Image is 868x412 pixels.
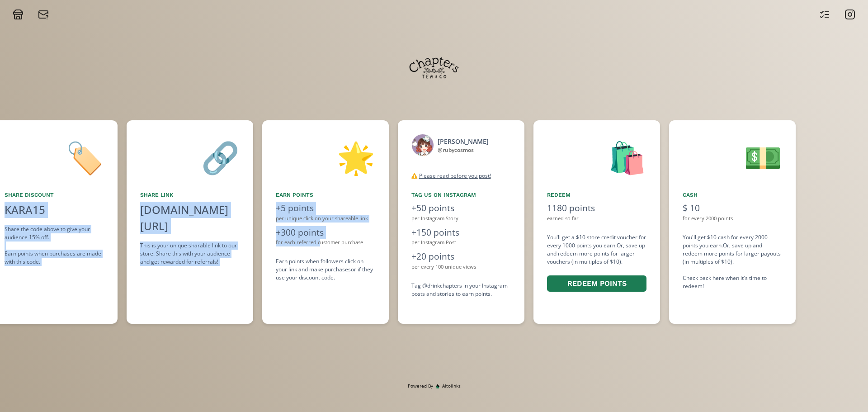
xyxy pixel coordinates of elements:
div: +5 points [276,202,375,215]
div: [DOMAIN_NAME][URL] [140,202,240,234]
div: You'll get $10 cash for every 2000 points you earn. Or, save up and redeem more points for larger... [683,233,782,290]
div: per unique click on your shareable link [276,215,375,223]
div: 💵 [683,134,782,180]
div: This is your unique sharable link to our store. Share this with your audience and get rewarded fo... [140,242,240,266]
div: per every 100 unique views [411,263,511,271]
div: Share Link [140,191,240,199]
div: +300 points [276,226,375,239]
button: Redeem points [547,275,646,292]
div: +20 points [411,250,511,263]
div: Cash [683,191,782,199]
div: KARA15 [5,202,45,218]
div: per Instagram Story [411,215,511,223]
div: Earn points when followers click on your link and make purchases or if they use your discount code . [276,257,375,282]
div: earned so far [547,215,646,223]
div: +50 points [411,202,511,215]
div: 🔗 [140,134,240,180]
div: per Instagram Post [411,239,511,246]
div: Earn points [276,191,375,199]
div: @ rubycosmos [438,146,489,154]
div: Share the code above to give your audience 15% off. Earn points when purchases are made with this... [5,225,104,266]
div: $ 10 [683,202,782,215]
img: 119076287_195139068655447_5475906225018988444_n.jpg [411,134,434,156]
div: Tag us on Instagram [411,191,511,199]
div: 🌟 [276,134,375,180]
div: 🛍️ [547,134,646,180]
u: Please read before you post! [419,172,491,180]
div: for each referred customer purchase [276,239,375,246]
div: 🏷️ [5,134,104,180]
img: f9R4t3NEChck [409,43,459,93]
div: for every 2000 points [683,215,782,223]
div: 1180 points [547,202,646,215]
div: [PERSON_NAME] [438,137,489,146]
span: Altolinks [442,383,461,389]
div: Redeem [547,191,646,199]
div: Share Discount [5,191,104,199]
div: You'll get a $10 store credit voucher for every 1000 points you earn. Or, save up and redeem more... [547,233,646,294]
div: Tag @drinkchapters in your Instagram posts and stories to earn points. [411,282,511,298]
span: Powered By [408,383,433,389]
div: +150 points [411,226,511,239]
img: favicon-32x32.png [435,384,440,388]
